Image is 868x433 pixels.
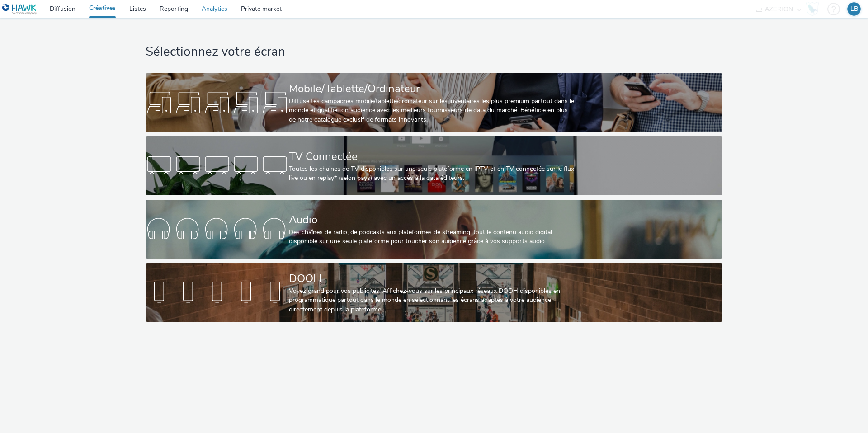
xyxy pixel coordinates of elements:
[289,81,576,97] div: Mobile/Tablette/Ordinateur
[2,4,37,15] img: undefined Logo
[146,200,722,259] a: AudioDes chaînes de radio, de podcasts aux plateformes de streaming: tout le contenu audio digita...
[850,2,858,16] div: LB
[289,149,576,165] div: TV Connectée
[146,263,722,322] a: DOOHVoyez grand pour vos publicités! Affichez-vous sur les principaux réseaux DOOH disponibles en...
[806,2,819,16] img: Hawk Academy
[289,228,576,246] div: Des chaînes de radio, de podcasts aux plateformes de streaming: tout le contenu audio digital dis...
[289,97,576,124] div: Diffuse tes campagnes mobile/tablette/ordinateur sur les inventaires les plus premium partout dan...
[146,73,722,132] a: Mobile/Tablette/OrdinateurDiffuse tes campagnes mobile/tablette/ordinateur sur les inventaires le...
[146,43,722,61] h1: Sélectionnez votre écran
[289,271,576,287] div: DOOH
[289,287,576,314] div: Voyez grand pour vos publicités! Affichez-vous sur les principaux réseaux DOOH disponibles en pro...
[806,2,823,16] a: Hawk Academy
[289,165,576,183] div: Toutes les chaines de TV disponibles sur une seule plateforme en IPTV et en TV connectée sur le f...
[289,212,576,228] div: Audio
[146,136,722,195] a: TV ConnectéeToutes les chaines de TV disponibles sur une seule plateforme en IPTV et en TV connec...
